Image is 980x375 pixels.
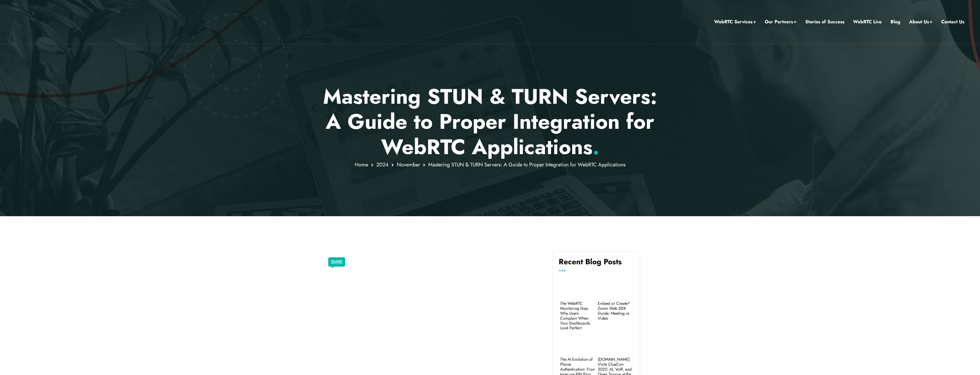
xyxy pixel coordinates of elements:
a: WebRTC Services [714,18,756,26]
a: Stories of Success [805,18,844,26]
a: The WebRTC Monitoring Gap: Why Users Complain When Your Dashboards Look Perfect [560,301,595,330]
a: 2024 [376,161,389,168]
h4: Recent Blog Posts [559,257,634,271]
a: [DATE] [331,258,342,266]
span: . [593,132,599,162]
span: Mastering STUN & TURN Servers: A Guide to Proper Integration for WebRTC Applications [428,161,626,168]
a: November [397,161,420,168]
a: Our Partners [765,18,796,26]
a: Embed or Create? Zoom Web SDK Guide: Meeting vs Video [598,301,633,321]
a: WebRTC Live [853,18,882,26]
p: Mastering STUN & TURN Servers: A Guide to Proper Integration for WebRTC Applications [319,84,661,159]
a: Home [355,161,368,168]
a: Contact Us [941,18,964,26]
a: Blog [890,18,900,26]
a: About Us [909,18,932,26]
